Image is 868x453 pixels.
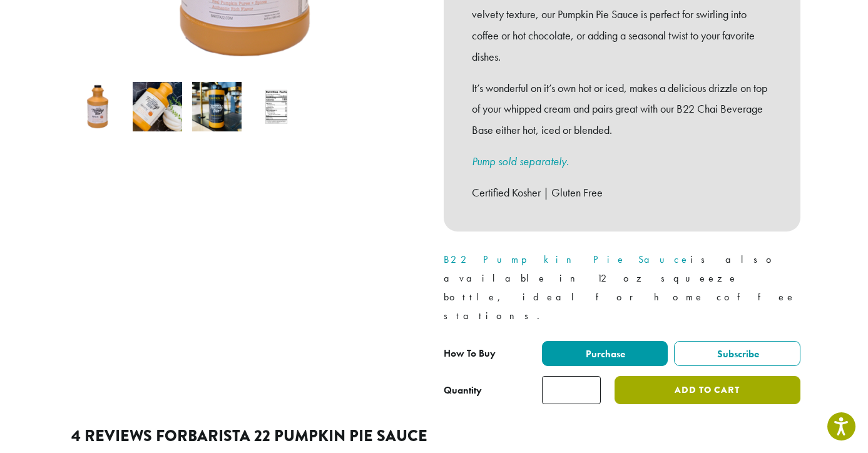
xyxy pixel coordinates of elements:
h2: 4 reviews for [71,427,797,445]
input: Product quantity [542,376,601,404]
p: Certified Kosher | Gluten Free [472,182,772,203]
a: B22 Pumpkin Pie Sauce [444,253,690,266]
p: is also available in 12 oz squeeze bottle, ideal for home coffee stations. [444,250,800,325]
span: Barista 22 Pumpkin Pie Sauce [188,424,427,447]
img: Barista 22 Pumpkin Pie Sauce - Image 3 [192,82,242,131]
button: Add to cart [615,376,800,404]
span: How To Buy [444,347,496,360]
p: It’s wonderful on it’s own hot or iced, makes a delicious drizzle on top of your whipped cream an... [472,78,772,141]
img: Barista 22 Pumpkin Pie Sauce [73,82,123,131]
span: Subscribe [715,347,759,360]
span: Purchase [584,347,625,360]
img: Barista 22 Pumpkin Pie Sauce - Image 2 [133,82,182,131]
div: Quantity [444,383,482,398]
a: Pump sold separately. [472,154,569,168]
img: Barista 22 Pumpkin Pie Sauce - Image 4 [252,82,301,131]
